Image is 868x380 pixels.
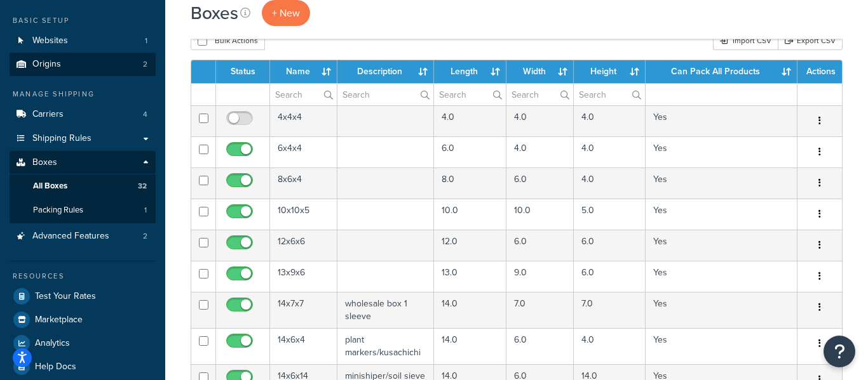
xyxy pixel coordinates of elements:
td: 14x6x4 [270,328,337,364]
input: Search [270,84,337,105]
td: 14.0 [434,292,507,328]
li: Packing Rules [10,199,156,222]
td: 4.0 [506,136,574,167]
span: Carriers [32,109,64,120]
td: wholesale box 1 sleeve [337,292,434,328]
td: 5.0 [574,199,646,230]
td: 10.0 [506,199,574,230]
td: 6.0 [574,230,646,261]
th: Status [216,60,270,83]
td: Yes [646,167,797,199]
td: 6.0 [506,230,574,261]
li: Origins [10,53,156,76]
span: Packing Rules [33,205,83,216]
input: Search [506,84,573,105]
td: 7.0 [506,292,574,328]
input: Search [574,84,645,105]
div: Basic Setup [10,15,156,26]
td: Yes [646,105,797,136]
td: 4.0 [506,105,574,136]
span: Boxes [32,157,57,168]
td: Yes [646,292,797,328]
span: 1 [144,205,147,216]
span: 2 [143,231,147,242]
li: All Boxes [10,174,156,198]
span: 2 [143,59,147,70]
th: Name : activate to sort column ascending [270,60,337,83]
td: Yes [646,230,797,261]
li: Websites [10,29,156,53]
a: Advanced Features 2 [10,225,156,248]
td: 6.0 [434,136,507,167]
td: 12x6x6 [270,230,337,261]
td: 10x10x5 [270,199,337,230]
span: Websites [32,36,68,46]
span: Help Docs [35,362,76,372]
td: 6.0 [506,328,574,364]
td: Yes [646,261,797,292]
a: All Boxes 32 [10,174,156,198]
h1: Boxes [191,1,238,25]
a: Origins 2 [10,53,156,76]
td: 6.0 [506,167,574,199]
a: Help Docs [10,355,156,378]
th: Height : activate to sort column ascending [574,60,646,83]
a: Analytics [10,332,156,355]
a: Websites 1 [10,29,156,53]
th: Description : activate to sort column ascending [337,60,434,83]
td: 12.0 [434,230,507,261]
td: 7.0 [574,292,646,328]
td: 6.0 [574,261,646,292]
div: Resources [10,271,156,282]
td: plant markers/kusachichi [337,328,434,364]
td: 6x4x4 [270,136,337,167]
td: 10.0 [434,199,507,230]
td: 14.0 [434,328,507,364]
span: + New [272,6,300,20]
td: 4.0 [574,328,646,364]
input: Search [434,84,506,105]
li: Carriers [10,103,156,126]
td: 13x9x6 [270,261,337,292]
div: Manage Shipping [10,89,156,100]
a: Boxes [10,151,156,174]
button: Open Resource Center [824,336,855,367]
th: Actions [797,60,842,83]
li: Advanced Features [10,225,156,248]
input: Search [337,84,433,105]
li: Boxes [10,151,156,223]
span: Test Your Rates [35,291,96,302]
span: All Boxes [33,181,67,192]
a: Test Your Rates [10,285,156,308]
td: 13.0 [434,261,507,292]
td: 4.0 [434,105,507,136]
td: Yes [646,199,797,230]
td: 14x7x7 [270,292,337,328]
td: 9.0 [506,261,574,292]
a: Carriers 4 [10,103,156,126]
a: Marketplace [10,308,156,331]
span: 32 [138,181,147,192]
div: Import CSV [713,31,778,50]
span: Marketplace [35,315,83,325]
td: 8.0 [434,167,507,199]
button: Bulk Actions [191,31,265,50]
span: 4 [143,109,147,120]
th: Can Pack All Products : activate to sort column ascending [646,60,797,83]
a: Packing Rules 1 [10,199,156,222]
td: 4x4x4 [270,105,337,136]
span: Analytics [35,338,70,349]
span: Shipping Rules [32,133,92,144]
th: Width : activate to sort column ascending [506,60,574,83]
th: Length : activate to sort column ascending [434,60,507,83]
a: Shipping Rules [10,127,156,150]
span: Advanced Features [32,231,109,242]
td: 4.0 [574,105,646,136]
td: 8x6x4 [270,167,337,199]
td: 4.0 [574,167,646,199]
